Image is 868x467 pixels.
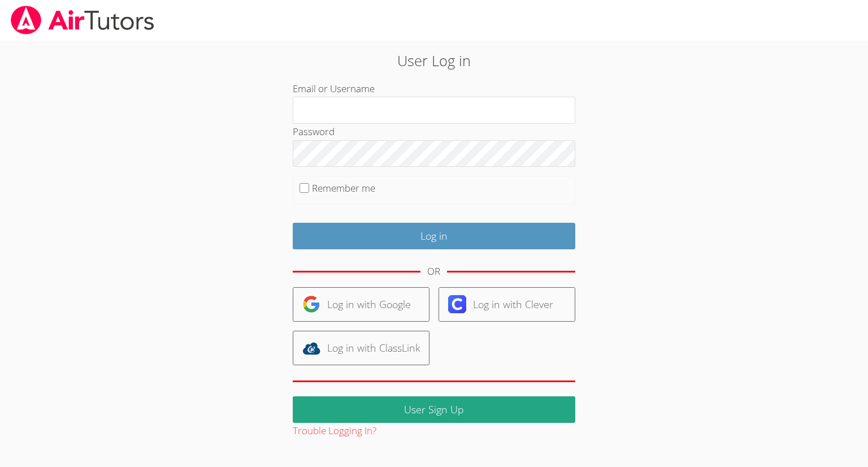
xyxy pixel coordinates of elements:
img: google-logo-50288ca7cdecda66e5e0955fdab243c47b7ad437acaf1139b6f446037453330a.svg [302,295,320,313]
label: Password [293,125,335,138]
img: clever-logo-6eab21bc6e7a338710f1a6ff85c0baf02591cd810cc4098c63d3a4b26e2feb20.svg [448,295,466,313]
h2: User Log in [199,50,668,71]
a: Log in with Clever [439,287,575,322]
label: Email or Username [293,82,375,95]
a: Log in with Google [293,287,429,322]
label: Remember me [312,181,375,194]
img: airtutors_banner-c4298cdbf04f3fff15de1276eac7730deb9818008684d7c2e4769d2f7ddbe033.png [10,6,155,34]
img: classlink-logo-d6bb404cc1216ec64c9a2012d9dc4662098be43eaf13dc465df04b49fa7ab582.svg [302,339,320,357]
a: Log in with ClassLink [293,331,429,365]
input: Log in [293,223,575,249]
div: OR [427,263,440,280]
button: Trouble Logging In? [293,423,376,439]
a: User Sign Up [293,396,575,423]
